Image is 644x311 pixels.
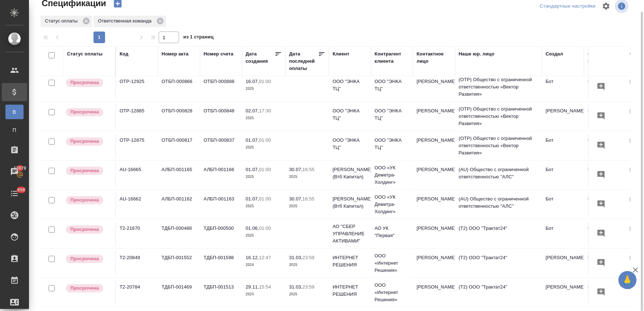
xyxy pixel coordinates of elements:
td: [PERSON_NAME] [413,133,455,158]
td: (OTP) Общество с ограниченной ответственностью «Вектор Развития» [455,72,542,101]
p: Ответственная команда [98,17,154,25]
p: 2025 [246,173,282,181]
button: 🙏 [619,271,637,289]
p: Просрочена [70,108,99,116]
a: П [5,123,24,137]
td: Бот [542,221,584,246]
td: [PERSON_NAME] [413,162,455,188]
td: Бот [542,192,584,217]
p: 29.11, [246,284,259,290]
td: Т2-21670 [116,221,158,246]
td: Сити [584,192,626,217]
td: Сити [584,221,626,246]
div: split button [538,1,598,12]
p: ООО «Интернет Решения» [375,282,410,303]
p: 2025 [289,203,325,210]
td: Сити [584,280,626,305]
p: 01:00 [259,225,271,231]
td: ТДБП-001513 [200,280,242,305]
div: Дата последней оплаты [289,50,318,72]
td: Т2-20849 [116,250,158,276]
td: (OTP) Общество с ограниченной ответственностью «Вектор Развития» [455,102,542,131]
p: ИНТЕРНЕТ РЕШЕНИЯ [333,283,367,298]
p: 01:00 [259,167,271,172]
p: 01:00 [259,196,271,202]
p: 2025 [246,144,282,151]
td: OTP-12875 [116,133,158,158]
p: 2025 [246,115,282,122]
p: 23:59 [303,284,315,290]
p: 16.07, [246,79,259,84]
p: 16.12, [246,255,259,260]
p: АО "СБЕР УПРАВЛЕНИЕ АКТИВАМИ" [333,223,367,245]
p: 01:00 [259,137,271,143]
td: ОТБП-000888 [200,74,242,100]
p: АО УК "Первая" [375,225,410,239]
td: [PERSON_NAME] [413,221,455,246]
p: 31.03, [289,284,303,290]
td: [PERSON_NAME] [413,250,455,276]
span: 659 [13,186,29,194]
td: Сити [584,74,626,100]
p: 01.06, [246,225,259,231]
p: Просрочена [70,255,99,262]
td: Сити [584,162,626,188]
p: 02.07, [246,108,259,113]
div: Клиент [333,50,349,58]
div: Ответственная команда [94,16,166,27]
div: Ответственная команда [588,50,624,65]
a: 13879 [2,163,27,181]
p: ООО «Интернет Решения» [375,252,410,274]
td: ОТБП-000837 [200,133,242,158]
td: Бот [542,162,584,188]
div: Код [120,50,128,58]
td: [PERSON_NAME] [413,74,455,100]
div: Контрагент клиента [375,50,410,65]
td: АЛБП-001165 [158,162,200,188]
p: Просрочена [70,167,99,174]
td: [PERSON_NAME] [542,250,584,276]
p: ООО "ЭНКА ТЦ" [375,78,410,92]
p: 2025 [289,291,325,298]
p: [PERSON_NAME] (Втб Капитал) [333,195,367,210]
p: Просрочена [70,226,99,233]
p: 17:30 [259,108,271,113]
td: (Т2) ООО "Трактат24" [455,221,542,246]
td: ТДБП-000500 [200,221,242,246]
div: Наше юр. лицо [459,50,495,58]
td: Бот [542,74,584,100]
td: (AU) Общество с ограниченной ответственностью "АЛС" [455,162,542,188]
p: ООО "ЭНКА ТЦ" [375,107,410,122]
span: П [9,127,20,134]
td: [PERSON_NAME] [413,192,455,217]
p: 16:55 [303,196,315,202]
p: Просрочена [70,285,99,292]
p: Просрочена [70,79,99,86]
p: Просрочена [70,196,99,204]
td: (AU) Общество с ограниченной ответственностью "АЛС" [455,192,542,217]
td: (OTP) Общество с ограниченной ответственностью «Вектор Развития» [455,131,542,160]
a: 659 [2,184,27,203]
td: Сити [584,133,626,158]
p: Просрочена [70,138,99,145]
td: АЛБП-001163 [200,192,242,217]
p: 2024 [246,291,282,298]
div: Номер акта [162,50,188,58]
p: 12:47 [259,255,271,260]
td: ОТБП-000828 [158,104,200,129]
td: Т2-20784 [116,280,158,305]
td: AU-16665 [116,162,158,188]
div: Создал [546,50,563,58]
p: 01:00 [259,79,271,84]
p: 16:55 [303,167,315,172]
p: 2024 [246,261,282,269]
p: 30.07, [289,167,303,172]
td: Сити [584,250,626,276]
td: (Т2) ООО "Трактат24" [455,280,542,305]
td: ОТБП-000817 [158,133,200,158]
div: Статус оплаты [67,50,103,58]
p: 01.07, [246,137,259,143]
p: ООО "ЭНКА ТЦ" [333,78,367,92]
p: 30.07, [289,196,303,202]
p: ООО "ЭНКА ТЦ" [333,137,367,151]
